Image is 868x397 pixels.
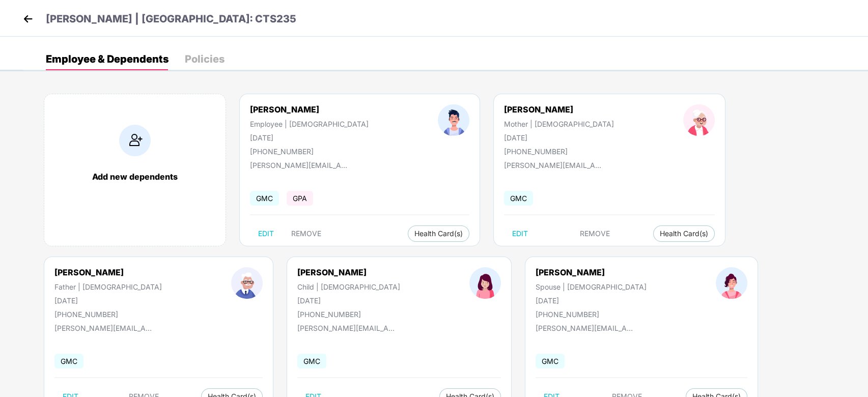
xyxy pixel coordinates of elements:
div: [PERSON_NAME] [54,267,162,277]
div: [PHONE_NUMBER] [250,147,369,156]
div: Mother | [DEMOGRAPHIC_DATA] [504,120,614,128]
button: REMOVE [283,225,329,242]
div: [PERSON_NAME][EMAIL_ADDRESS][DOMAIN_NAME] [54,324,156,332]
span: Health Card(s) [660,231,708,236]
div: [DATE] [536,296,647,305]
span: GMC [504,191,533,206]
span: GMC [250,191,279,206]
div: Father | [DEMOGRAPHIC_DATA] [54,282,162,291]
div: [DATE] [504,133,614,142]
button: Health Card(s) [653,225,715,242]
span: REMOVE [291,230,321,238]
div: [PERSON_NAME][EMAIL_ADDRESS][DOMAIN_NAME] [250,161,352,169]
div: Employee & Dependents [46,54,169,64]
span: EDIT [258,230,274,238]
div: [PERSON_NAME][EMAIL_ADDRESS][DOMAIN_NAME] [297,324,399,332]
img: back [20,11,36,26]
button: EDIT [250,225,282,242]
img: profileImage [683,104,715,136]
span: Health Card(s) [414,231,463,236]
span: GMC [54,354,83,368]
span: EDIT [512,230,528,238]
div: [DATE] [54,296,162,305]
div: [PERSON_NAME] [504,104,614,115]
div: Add new dependents [54,172,215,182]
div: [PHONE_NUMBER] [297,310,400,319]
div: [DATE] [250,133,369,142]
div: [PERSON_NAME][EMAIL_ADDRESS][DOMAIN_NAME] [504,161,606,169]
span: GMC [536,354,565,368]
div: Child | [DEMOGRAPHIC_DATA] [297,282,400,291]
img: addIcon [119,125,151,156]
img: profileImage [231,267,263,299]
button: Health Card(s) [408,225,469,242]
div: Employee | [DEMOGRAPHIC_DATA] [250,120,369,128]
button: REMOVE [572,225,618,242]
span: GMC [297,354,326,368]
span: REMOVE [580,230,610,238]
div: [PERSON_NAME] [250,104,369,115]
div: [PERSON_NAME] [297,267,400,277]
div: [PHONE_NUMBER] [536,310,647,319]
div: [PHONE_NUMBER] [504,147,614,156]
p: [PERSON_NAME] | [GEOGRAPHIC_DATA]: CTS235 [46,11,296,27]
img: profileImage [716,267,747,299]
div: [PERSON_NAME] [536,267,647,277]
div: Policies [185,54,225,64]
div: Spouse | [DEMOGRAPHIC_DATA] [536,282,647,291]
img: profileImage [469,267,501,299]
button: EDIT [504,225,536,242]
span: GPA [287,191,313,206]
div: [PERSON_NAME][EMAIL_ADDRESS][DOMAIN_NAME] [536,324,637,332]
img: profileImage [438,104,469,136]
div: [PHONE_NUMBER] [54,310,162,319]
div: [DATE] [297,296,400,305]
